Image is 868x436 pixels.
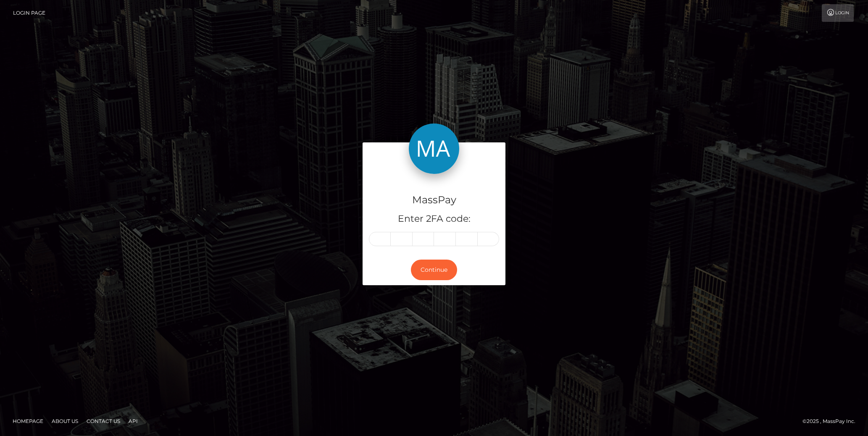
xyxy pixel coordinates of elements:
a: API [125,415,141,428]
a: Homepage [9,415,47,428]
button: Continue [411,260,457,280]
a: Login Page [13,4,45,22]
a: Contact Us [83,415,124,428]
h5: Enter 2FA code: [369,213,499,226]
a: About Us [48,415,82,428]
h4: MassPay [369,193,499,207]
a: Login [822,4,854,22]
div: © 2025 , MassPay Inc. [802,417,862,426]
img: MassPay [409,123,459,174]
